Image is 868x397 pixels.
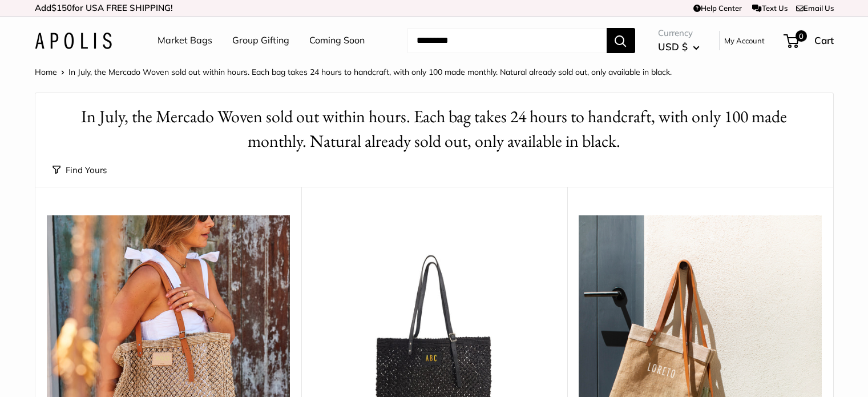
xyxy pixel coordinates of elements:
a: My Account [724,34,765,47]
a: 0 Cart [785,31,834,50]
span: In July, the Mercado Woven sold out within hours. Each bag takes 24 hours to handcraft, with only... [68,67,672,77]
a: Market Bags [158,32,212,49]
a: Text Us [752,3,787,13]
span: USD $ [658,41,688,53]
a: Home [35,67,57,77]
span: $150 [51,2,72,13]
img: Apolis [35,33,112,49]
a: Help Center [693,3,742,13]
span: 0 [795,30,806,42]
input: Search... [407,28,607,53]
a: Group Gifting [232,32,289,49]
span: Cart [814,34,834,46]
nav: Breadcrumb [35,65,672,79]
button: Find Yours [53,162,107,178]
button: Search [607,28,635,53]
span: Currency [658,25,700,41]
button: USD $ [658,38,700,56]
a: Email Us [796,3,834,13]
h1: In July, the Mercado Woven sold out within hours. Each bag takes 24 hours to handcraft, with only... [53,105,816,154]
a: Coming Soon [309,32,365,49]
